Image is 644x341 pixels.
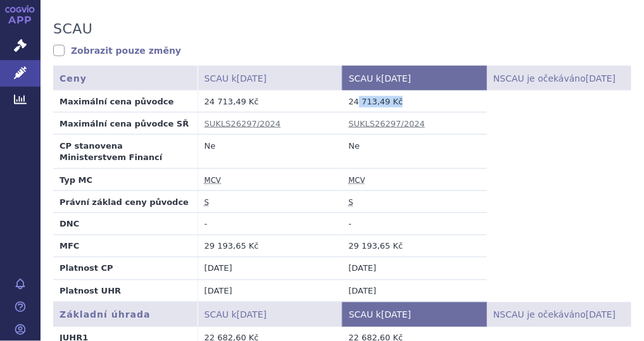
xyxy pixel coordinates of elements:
abbr: stanovena nebo změněna ve správním řízení podle zákona č. 48/1997 Sb. ve znění účinném od 1.1.2008 [205,198,209,208]
abbr: maximální cena výrobce [205,176,221,185]
td: 29 193,65 Kč [198,235,342,257]
span: [DATE] [586,310,616,320]
td: - [343,213,487,235]
strong: CP stanovena Ministerstvem Financí [60,141,162,162]
span: [DATE] [381,310,411,320]
span: [DATE] [237,73,267,84]
th: SCAU k [343,66,487,90]
td: 29 193,65 Kč [343,235,487,257]
strong: Platnost UHR [60,287,121,296]
a: Zobrazit pouze změny [53,44,181,57]
abbr: maximální cena výrobce [349,176,365,185]
abbr: stanovena nebo změněna ve správním řízení podle zákona č. 48/1997 Sb. ve znění účinném od 1.1.2008 [349,198,353,208]
th: NSCAU je očekáváno [487,66,631,90]
td: - [198,213,342,235]
th: SCAU k [198,66,342,90]
strong: Maximální cena původce [60,97,174,106]
th: SCAU k [343,302,487,327]
td: [DATE] [343,257,487,280]
th: NSCAU je očekáváno [487,302,631,327]
strong: MFC [60,242,79,251]
td: Ne [198,135,342,168]
a: SUKLS26297/2024 [349,119,426,128]
a: SUKLS26297/2024 [205,119,281,128]
strong: DNC [60,220,79,229]
span: [DATE] [237,310,267,320]
strong: Právní základ ceny původce [60,197,189,207]
span: [DATE] [586,73,616,84]
h3: SCAU [53,21,92,37]
td: Ne [343,135,487,168]
td: 24 713,49 Kč [198,90,342,113]
strong: Platnost CP [60,264,113,273]
span: [DATE] [381,73,411,84]
th: SCAU k [198,302,342,327]
strong: Typ MC [60,175,92,185]
th: Základní úhrada [53,302,198,327]
td: 24 713,49 Kč [343,90,487,113]
th: Ceny [53,66,198,90]
td: [DATE] [198,257,342,280]
td: [DATE] [343,280,487,302]
strong: Maximální cena původce SŘ [60,119,189,128]
td: [DATE] [198,280,342,302]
